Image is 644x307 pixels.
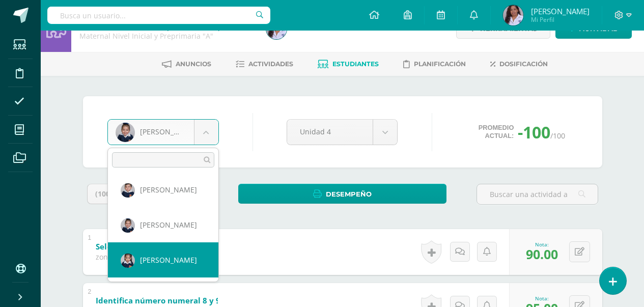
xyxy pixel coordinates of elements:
[140,255,197,265] span: [PERSON_NAME]
[121,183,135,198] img: 3e87824c255d51309ee43e3d78cef17e.png
[121,254,135,268] img: cf3f494bde25382e955bc2bcd96c80c7.png
[140,220,197,230] span: [PERSON_NAME]
[140,185,197,194] span: [PERSON_NAME]
[121,218,135,233] img: 9be1af441a76f76db0978e6006952e11.png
